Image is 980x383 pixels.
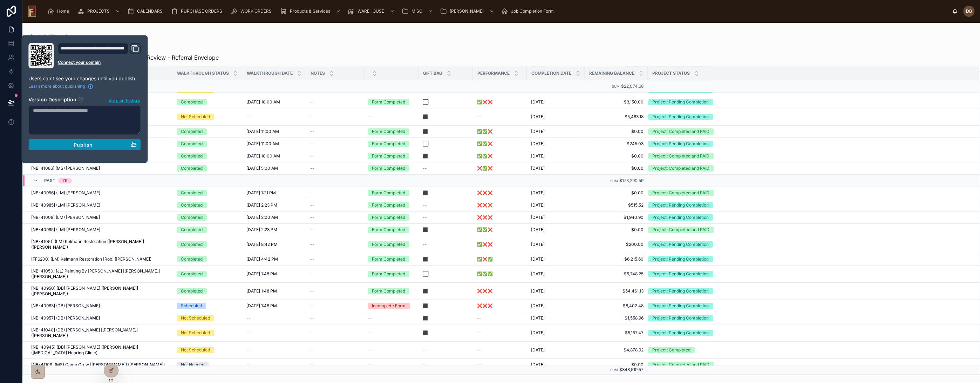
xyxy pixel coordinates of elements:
[278,5,344,18] a: Products & Services
[181,202,203,208] div: Completed
[589,129,644,134] a: $0.00
[423,202,427,208] span: --
[423,288,428,294] span: ⬛
[531,190,545,196] span: [DATE]
[531,99,580,105] a: [DATE]
[181,190,203,196] div: Completed
[137,8,163,14] span: CALENDARS
[411,8,422,14] span: MISC
[181,256,203,262] div: Completed
[57,8,69,14] span: Home
[423,256,469,262] a: ⬛
[589,166,644,171] span: $0.00
[310,190,314,196] span: --
[177,153,238,159] a: Completed
[310,190,359,196] a: --
[310,166,314,171] span: --
[310,288,359,294] a: --
[181,227,203,233] div: Completed
[181,99,203,105] div: Completed
[499,5,559,18] a: Job Completion Form
[423,227,428,233] span: ⬛
[368,202,414,208] a: Form Completed
[423,99,429,105] span: ⬜
[125,5,168,18] a: CALENDARS
[177,288,238,294] a: Completed
[652,241,709,248] div: Project: Pending Completion
[368,114,414,120] a: --
[589,256,644,262] a: $6,215.60
[310,99,359,105] a: --
[31,215,100,220] span: [NB-41009] (LM) [PERSON_NAME]
[368,114,372,120] span: --
[531,271,545,277] span: [DATE]
[589,99,644,105] span: $3,150.00
[87,8,110,14] span: PROJECTS
[531,271,580,277] a: [DATE]
[423,242,427,247] span: --
[310,114,359,120] a: --
[246,99,280,105] span: [DATE] 10:00 AM
[423,227,469,233] a: ⬛
[310,271,359,277] a: --
[652,227,709,233] div: Project: Completed and PAID
[109,96,140,103] span: Version history
[246,153,302,159] a: [DATE] 10:00 AM
[310,141,359,147] a: --
[177,99,238,105] a: Completed
[31,256,151,262] span: [FF6200] (LM) Kelmann Restoration [Rob] ([PERSON_NAME])
[246,141,279,147] span: [DATE] 11:00 AM
[346,5,398,18] a: WAREHOUSE
[477,141,523,147] a: ✅✅❌
[310,215,359,220] a: --
[477,129,523,134] a: ✅✅❌
[181,8,222,14] span: PURCHASE ORDERS
[310,202,359,208] a: --
[310,99,314,105] span: --
[648,202,971,208] a: Project: Pending Completion
[477,227,523,233] a: ✅✅❌
[477,288,523,294] a: ❌❌❌
[531,166,545,171] span: [DATE]
[181,288,203,294] div: Completed
[177,227,238,233] a: Completed
[246,166,278,171] span: [DATE] 5:00 AM
[477,141,493,147] span: ✅✅❌
[423,256,428,262] span: ⬛
[648,165,971,172] a: Project: Completed and PAID
[589,215,644,220] span: $1,940.90
[423,114,428,120] span: ⬛
[246,114,302,120] a: --
[181,114,210,120] div: Not Scheduled
[372,271,405,277] div: Form Completed
[423,141,429,147] span: ⬜
[177,214,238,221] a: Completed
[648,153,971,159] a: Project: Completed and PAID
[246,242,278,247] span: [DATE] 8:42 PM
[589,227,644,233] a: $0.00
[423,166,427,171] span: --
[477,190,493,196] span: ❌❌❌
[368,128,414,135] a: Form Completed
[531,190,580,196] a: [DATE]
[31,227,168,233] a: [NB-40995] (LM) [PERSON_NAME]
[652,190,709,196] div: Project: Completed and PAID
[652,202,709,208] div: Project: Pending Completion
[372,128,405,135] div: Form Completed
[44,178,55,183] span: Past
[531,242,580,247] a: [DATE]
[246,129,302,134] a: [DATE] 11:00 AM
[28,139,141,150] button: Publish
[589,271,644,277] a: $5,748.25
[652,165,709,172] div: Project: Completed and PAID
[246,190,302,196] a: [DATE] 1:21 PM
[181,165,203,172] div: Completed
[368,165,414,172] a: Form Completed
[423,271,469,277] a: ⬜
[246,202,302,208] a: [DATE] 2:23 PM
[310,114,314,120] span: --
[438,5,498,18] a: [PERSON_NAME]
[531,256,580,262] a: [DATE]
[477,166,493,171] span: ❌✅❌
[372,190,405,196] div: Form Completed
